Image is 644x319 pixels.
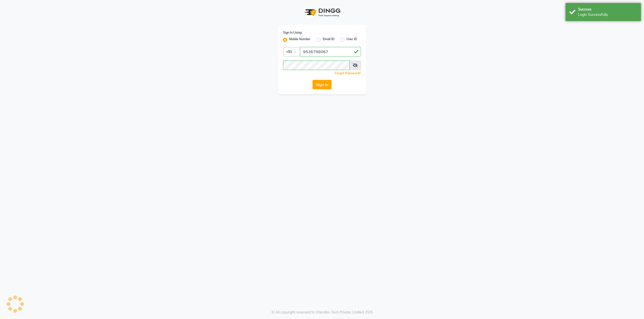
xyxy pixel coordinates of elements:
label: Mobile Number [289,37,311,43]
div: Success [578,7,637,12]
input: Username [283,60,350,70]
label: Sign In Using: [283,30,302,35]
button: Sign In [312,80,332,89]
label: User ID [346,37,357,43]
div: Login Successfully. [578,12,637,17]
img: logo1.svg [302,5,342,20]
label: Email ID [323,37,334,43]
input: Username [300,47,361,56]
a: Forgot Password? [335,71,361,75]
